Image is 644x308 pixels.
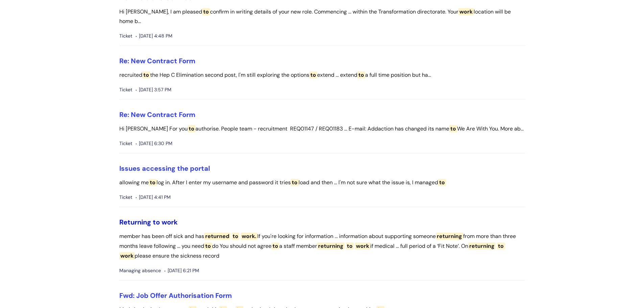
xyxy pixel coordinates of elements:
span: [DATE] 4:48 PM [136,32,172,40]
span: returning [317,242,344,250]
span: to [153,218,160,227]
span: to [497,242,505,250]
span: work [458,8,474,15]
span: to [438,179,446,186]
a: Re: New Contract Form [119,56,195,65]
a: Re: New Contract Form [119,110,195,119]
span: work [162,218,178,227]
span: Ticket [119,193,132,202]
span: work. [241,233,257,240]
p: allowing me log in. After I enter my username and password it tries load and then ... I'm not sur... [119,178,525,188]
a: Fwd: Job Offer Authorisation Form [119,291,232,300]
a: Returning to work [119,218,178,227]
span: [DATE] 6:21 PM [164,266,199,275]
p: Hi [PERSON_NAME], I am pleased confirm in writing details of your new role. Commencing ... within... [119,7,525,27]
span: to [202,8,210,15]
span: to [291,179,299,186]
span: to [309,71,317,78]
span: Managing absence [119,266,161,275]
span: to [204,242,212,250]
span: to [142,71,150,78]
span: to [232,233,239,240]
a: Issues accessing the portal [119,164,210,173]
span: returning [468,242,496,250]
span: Ticket [119,32,132,40]
span: to [357,71,365,78]
span: to [149,179,157,186]
span: work [119,252,135,259]
p: member has been off sick and has If you're looking for information ... information about supporti... [119,232,525,261]
p: Hi [PERSON_NAME] For you authorise. People team - recruitment REQ01147 / REQ01183 ... E-mail: Add... [119,124,525,134]
span: work [355,242,370,250]
span: returning [436,233,463,240]
p: recruited the Hep C Elimination second post, I'm still exploring the options extend ... extend a ... [119,70,525,80]
span: to [346,242,354,250]
span: Returning [119,218,151,227]
span: [DATE] 6:30 PM [136,139,172,148]
span: [DATE] 3:57 PM [136,86,171,94]
span: Ticket [119,86,132,94]
span: Ticket [119,139,132,148]
span: to [188,125,195,132]
span: to [271,242,279,250]
span: returned [204,233,230,240]
span: [DATE] 4:41 PM [136,193,171,202]
span: to [449,125,457,132]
